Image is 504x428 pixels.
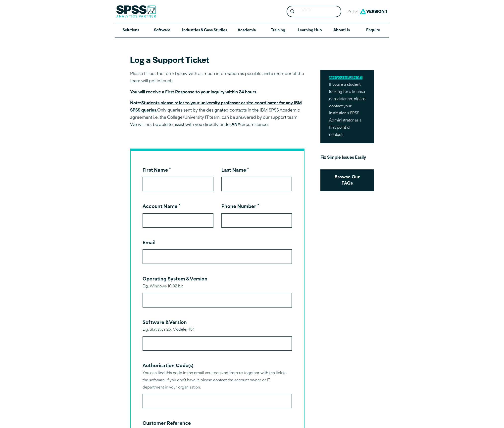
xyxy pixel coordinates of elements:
[320,70,374,143] p: If you’re a student looking for a license or assistance, please contact your Institution’s SPSS A...
[130,90,257,94] strong: You will receive a First Response to your inquiry within 24 hours.
[143,283,292,290] div: E.g. Windows 10 32 bit
[326,23,357,38] a: About Us
[130,71,304,85] p: Please fill out the form below with as much information as possible and a member of the team will...
[143,241,155,245] label: Email
[116,5,156,18] img: SPSS Analytics Partner
[221,168,249,173] label: Last Name
[130,100,304,128] p: Only queries sent by the designated contacts in the IBM SPSS Academic agreement i.e. the College/...
[320,169,374,191] a: Browse Our FAQs
[294,23,326,38] a: Learning Hub
[290,9,294,13] svg: Search magnifying glass icon
[130,101,302,113] u: Students please refer to your university professor or site coordinator for any IBM SPSS queries
[358,7,388,16] img: Version1 Logo
[143,168,171,173] label: First Name
[143,277,208,282] label: Operating System & Version
[130,101,302,113] strong: Note: .
[231,23,262,38] a: Academia
[143,326,292,334] div: E.g. Statistics 25, Modeler 18.1
[262,23,294,38] a: Training
[147,23,178,38] a: Software
[288,7,297,16] button: Search magnifying glass icon
[115,23,389,38] nav: Desktop version of site main menu
[115,23,147,38] a: Solutions
[143,321,187,325] label: Software & Version
[329,76,362,79] mark: Are you a student?
[143,364,193,368] label: Authorisation Code(s)
[221,205,259,209] label: Phone Number
[345,8,358,15] span: Part of
[231,123,240,127] strong: ANY
[287,6,341,17] form: Site Header Search Form
[357,23,389,38] a: Enquire
[178,23,231,38] a: Industries & Case Studies
[143,422,191,426] label: Customer Reference
[143,205,180,209] label: Account Name
[130,54,304,65] h2: Log a Support Ticket
[320,154,374,161] p: Fix Simple Issues Easily
[143,370,292,391] div: You can find this code in the email you received from us together with the link to the software. ...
